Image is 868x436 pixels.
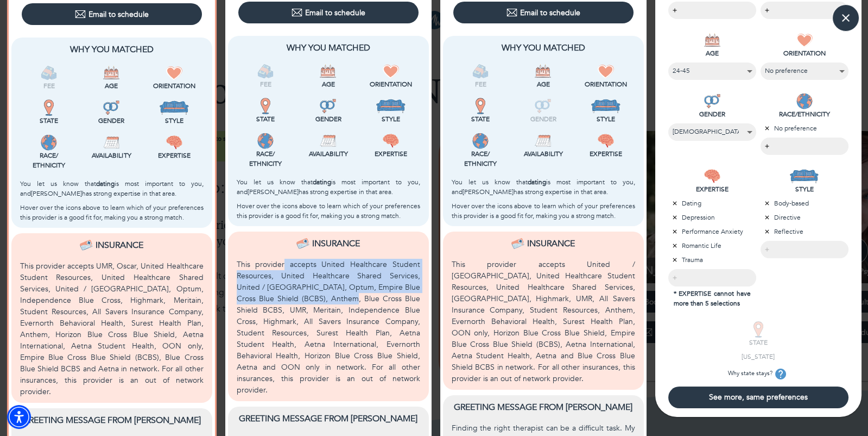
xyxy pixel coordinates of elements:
[452,201,635,221] p: Hover over the icons above to learn which of your preferences this provider is a good fit for, ma...
[576,79,635,89] p: Orientation
[452,259,635,384] p: This provider accepts United / [GEOGRAPHIC_DATA], United Healthcare Student Resources, United Hea...
[668,198,756,208] p: Dating
[750,321,766,338] img: STATE
[145,116,203,126] p: Style
[237,41,420,54] p: Why You Matched
[7,405,31,429] div: Accessibility Menu
[103,99,119,116] img: Gender
[514,149,572,159] p: Availability
[668,184,756,194] p: EXPERTISE
[472,63,489,79] img: Fee
[41,99,57,116] img: State
[96,179,115,188] b: dating
[789,168,819,184] img: STYLE
[83,81,141,91] p: Age
[237,79,295,89] p: Fee
[299,149,357,159] p: Availability
[41,134,57,151] img: Race/<br />Ethnicity
[668,241,756,251] p: Romantic Life
[83,116,141,126] p: Gender
[237,412,420,425] p: Greeting message from [PERSON_NAME]
[20,116,78,126] p: State
[761,48,848,58] p: ORIENTATION
[20,99,78,126] div: This provider is licensed to work in your state.
[238,2,419,23] button: Email to schedule
[376,98,406,114] img: Style
[237,177,420,197] p: You let us know that is most important to you, and [PERSON_NAME] has strong expertise in that area.
[714,338,802,347] p: STATE
[41,65,57,81] img: Fee
[362,79,420,89] p: Orientation
[75,9,149,20] div: Email to schedule
[299,79,357,89] p: Age
[714,352,802,362] p: [US_STATE]
[668,213,756,222] p: Depression
[761,109,848,119] p: RACE/ETHNICITY
[383,133,399,149] img: Expertise
[535,98,551,114] img: Gender
[145,151,203,160] p: Expertise
[761,198,848,208] p: Body-based
[20,151,78,170] p: Race/ Ethnicity
[668,227,756,236] p: Performance Anxiety
[761,184,848,194] p: STYLE
[22,3,202,25] button: Email to schedule
[20,81,78,91] p: Fee
[535,63,551,79] img: Age
[237,201,420,221] p: Hover over the icons above to learn which of your preferences this provider is a good fit for, ma...
[472,133,489,149] img: Race/<br />Ethnicity
[704,93,720,109] img: GENDER
[668,286,756,308] p: * EXPERTISE cannot have more than 5 selections
[673,392,844,402] span: See more, same preferences
[761,123,848,133] p: No preference
[704,168,720,184] img: EXPERTISE
[772,366,789,382] button: tooltip
[704,32,720,48] img: AGE
[668,48,756,58] p: AGE
[453,2,633,23] button: Email to schedule
[320,133,336,149] img: Availability
[96,239,143,252] p: Insurance
[761,227,848,236] p: Reflective
[506,7,580,18] div: Email to schedule
[292,7,365,18] div: Email to schedule
[20,414,204,427] p: Greeting message from [PERSON_NAME]
[528,178,546,186] b: dating
[257,133,274,149] img: Race/<br />Ethnicity
[257,98,274,114] img: State
[514,79,572,89] p: Age
[668,387,848,408] button: See more, same preferences
[145,81,203,91] p: Orientation
[714,366,802,382] p: Why state stays?
[761,213,848,222] p: Directive
[452,401,635,414] p: Greeting message from [PERSON_NAME]
[796,32,813,48] img: ORIENTATION
[452,149,510,169] p: Race/ Ethnicity
[668,109,756,119] p: GENDER
[20,260,204,397] p: This provider accepts UMR, Oscar, United Healthcare Student Resources, United Healthcare Shared S...
[362,149,420,159] p: Expertise
[320,63,336,79] img: Age
[598,63,614,79] img: Orientation
[591,98,620,114] img: Style
[20,203,204,222] p: Hover over the icons above to learn which of your preferences this provider is a good fit for, ma...
[257,63,274,79] img: Fee
[576,149,635,159] p: Expertise
[362,114,420,124] p: Style
[312,237,360,250] p: Insurance
[668,255,756,265] p: Trauma
[83,151,141,160] p: Availability
[535,133,551,149] img: Availability
[159,99,189,116] img: Style
[383,63,399,79] img: Orientation
[452,177,635,197] p: You let us know that is most important to you, and [PERSON_NAME] has strong expertise in that area.
[320,98,336,114] img: Gender
[237,259,420,396] p: This provider accepts United Healthcare Student Resources, United Healthcare Shared Services, Uni...
[237,149,295,169] p: Race/ Ethnicity
[452,114,510,124] p: State
[796,93,813,109] img: RACE/ETHNICITY
[20,43,204,56] p: Why You Matched
[237,98,295,124] div: This provider is licensed to work in your state.
[514,114,572,124] p: Gender
[527,237,575,250] p: Insurance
